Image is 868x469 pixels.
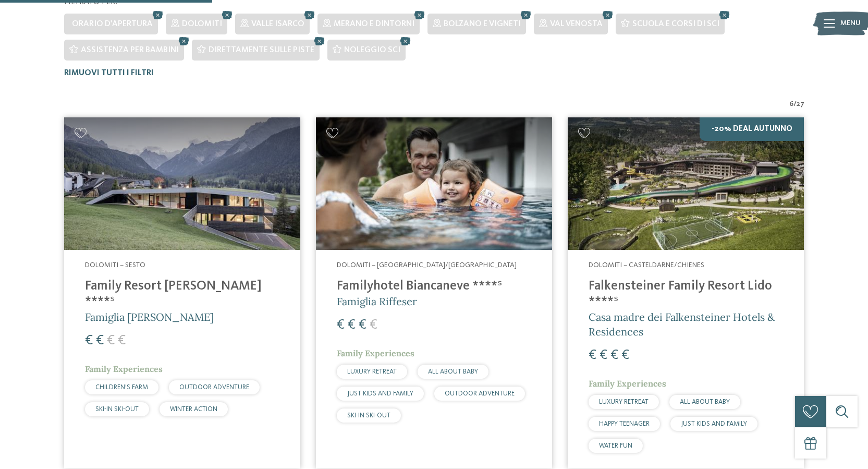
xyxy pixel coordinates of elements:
span: Dolomiti – Sesto [85,261,145,269]
a: Cercate un hotel per famiglie? Qui troverete solo i migliori! Dolomiti – [GEOGRAPHIC_DATA]/[GEOGR... [316,117,552,468]
img: Cercate un hotel per famiglie? Qui troverete solo i migliori! [316,117,552,250]
span: WINTER ACTION [170,406,217,413]
span: 27 [797,99,804,110]
span: € [107,334,115,347]
a: Cercate un hotel per famiglie? Qui troverete solo i migliori! Dolomiti – Sesto Family Resort [PER... [64,117,300,468]
span: LUXURY RETREAT [599,399,649,405]
span: LUXURY RETREAT [347,368,397,375]
span: OUTDOOR ADVENTURE [445,390,515,397]
span: SKI-IN SKI-OUT [95,406,139,413]
span: ALL ABOUT BABY [428,368,478,375]
span: € [96,334,104,347]
span: Val Venosta [550,20,603,28]
span: € [118,334,126,347]
span: Famiglia Riffeser [337,295,417,308]
span: Dolomiti – [GEOGRAPHIC_DATA]/[GEOGRAPHIC_DATA] [337,261,517,269]
span: Assistenza per bambini [81,46,179,54]
h4: Familyhotel Biancaneve ****ˢ [337,279,531,294]
img: Cercate un hotel per famiglie? Qui troverete solo i migliori! [568,117,804,250]
span: Valle Isarco [251,20,304,28]
span: Family Experiences [337,348,414,358]
span: 6 [789,99,793,110]
span: Family Experiences [589,378,666,389]
a: Cercate un hotel per famiglie? Qui troverete solo i migliori! -20% Deal Autunno Dolomiti – Castel... [568,117,804,468]
h4: Falkensteiner Family Resort Lido ****ˢ [589,279,783,310]
span: Dolomiti [182,20,222,28]
span: JUST KIDS AND FAMILY [347,390,413,397]
span: HAPPY TEENAGER [599,420,650,427]
h4: Family Resort [PERSON_NAME] ****ˢ [85,279,279,310]
span: OUTDOOR ADVENTURE [179,384,249,391]
span: ALL ABOUT BABY [680,399,730,405]
span: Noleggio sci [344,46,400,54]
span: € [600,348,607,362]
span: Famiglia [PERSON_NAME] [85,310,214,323]
span: Merano e dintorni [334,20,414,28]
span: € [85,334,93,347]
span: Bolzano e vigneti [444,20,521,28]
span: € [337,318,345,332]
span: Casa madre dei Falkensteiner Hotels & Residences [589,310,775,338]
span: Rimuovi tutti i filtri [64,69,154,77]
img: Family Resort Rainer ****ˢ [64,117,300,250]
span: € [589,348,596,362]
span: € [348,318,356,332]
span: Scuola e corsi di sci [632,20,719,28]
span: Orario d'apertura [72,20,153,28]
span: JUST KIDS AND FAMILY [681,420,747,427]
span: € [370,318,377,332]
span: Dolomiti – Casteldarne/Chienes [589,261,704,269]
span: / [793,99,797,110]
span: € [610,348,618,362]
span: Direttamente sulle piste [209,46,314,54]
span: € [359,318,366,332]
span: Family Experiences [85,364,163,374]
span: CHILDREN’S FARM [95,384,148,391]
span: WATER FUN [599,442,632,449]
span: SKI-IN SKI-OUT [347,412,390,419]
span: € [621,348,629,362]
